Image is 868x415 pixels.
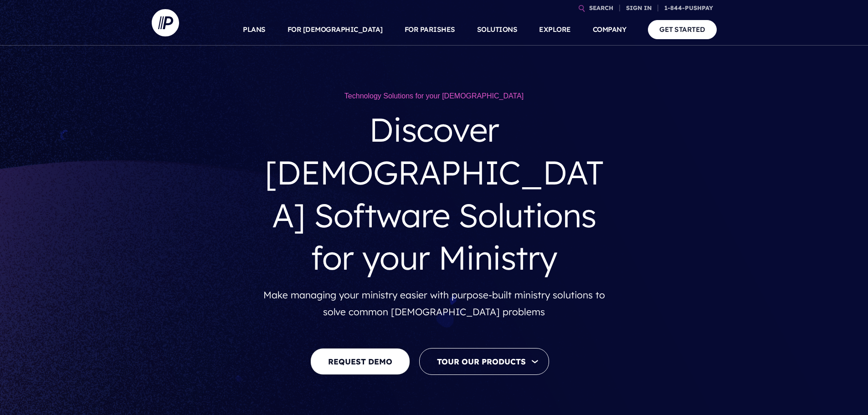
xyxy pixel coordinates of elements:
[539,14,571,46] a: EXPLORE
[310,348,410,375] a: REQUEST DEMO
[288,14,383,46] a: FOR [DEMOGRAPHIC_DATA]
[263,101,605,286] h3: Discover [DEMOGRAPHIC_DATA] Software Solutions for your Ministry
[593,14,627,46] a: COMPANY
[405,14,455,46] a: FOR PARISHES
[243,14,266,46] a: PLANS
[263,91,605,101] h1: Technology Solutions for your [DEMOGRAPHIC_DATA]
[263,287,605,321] p: Make managing your ministry easier with purpose-built ministry solutions to solve common [DEMOGRA...
[648,20,717,39] a: GET STARTED
[419,348,549,375] button: Tour Our Products
[477,14,518,46] a: SOLUTIONS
